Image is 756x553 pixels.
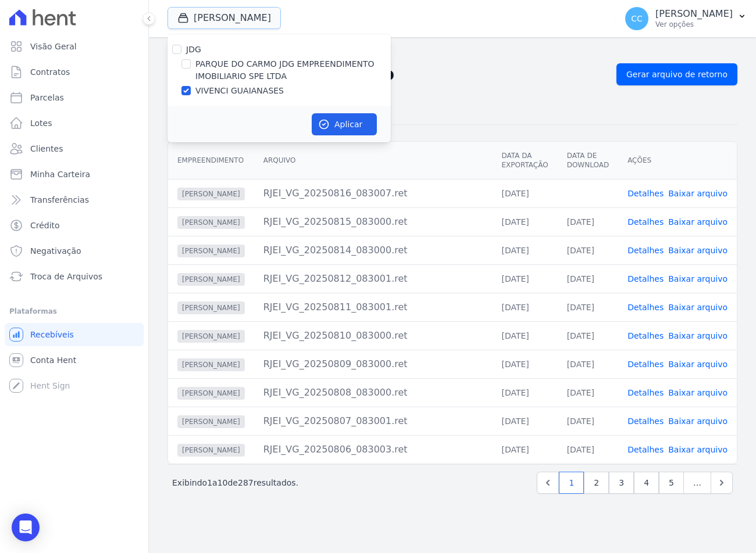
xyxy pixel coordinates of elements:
a: Detalhes [627,388,664,397]
div: RJEI_VG_20250807_083001.ret [263,414,483,428]
th: Ações [618,142,737,179]
td: [DATE] [492,179,557,207]
label: VIVENCI GUAIANASES [195,85,284,97]
a: Baixar arquivo [668,445,728,454]
button: [PERSON_NAME] [167,7,281,29]
td: [DATE] [492,207,557,236]
span: [PERSON_NAME] [177,444,245,457]
td: [DATE] [558,378,618,407]
div: RJEI_VG_20250810_083000.ret [263,329,483,343]
a: Detalhes [627,189,664,198]
a: 2 [584,472,609,494]
div: Open Intercom Messenger [12,513,40,541]
td: [DATE] [558,293,618,321]
span: [PERSON_NAME] [177,358,245,371]
div: RJEI_VG_20250814_083000.ret [263,243,483,257]
span: [PERSON_NAME] [177,245,245,257]
a: Lotes [5,112,144,135]
a: 4 [634,472,659,494]
a: Detalhes [627,360,664,369]
td: [DATE] [492,435,557,464]
span: 10 [217,478,228,487]
th: Empreendimento [168,142,254,179]
th: Data da Exportação [492,142,557,179]
span: Troca de Arquivos [30,271,102,282]
td: [DATE] [492,350,557,378]
span: Gerar arquivo de retorno [626,69,728,80]
a: Detalhes [627,416,664,426]
td: [DATE] [492,293,557,321]
a: Baixar arquivo [668,360,728,369]
a: Visão Geral [5,35,144,58]
a: 3 [609,472,634,494]
td: [DATE] [558,207,618,236]
span: Contratos [30,66,70,78]
span: [PERSON_NAME] [177,273,245,286]
span: Clientes [30,143,63,155]
span: 1 [207,478,212,487]
a: 1 [559,472,584,494]
td: [DATE] [558,435,618,464]
label: PARQUE DO CARMO JDG EMPREENDIMENTO IMOBILIARIO SPE LTDA [195,58,391,82]
td: [DATE] [558,264,618,293]
span: Parcelas [30,92,64,103]
span: 287 [238,478,254,487]
a: Next [711,472,733,494]
a: Detalhes [627,217,664,227]
span: … [683,472,711,494]
td: [DATE] [558,236,618,264]
div: RJEI_VG_20250815_083000.ret [263,215,483,229]
a: Baixar arquivo [668,246,728,255]
a: Previous [537,472,559,494]
td: [DATE] [492,407,557,435]
td: [DATE] [492,378,557,407]
td: [DATE] [492,236,557,264]
a: Detalhes [627,274,664,283]
td: [DATE] [558,407,618,435]
a: Baixar arquivo [668,331,728,340]
div: RJEI_VG_20250812_083001.ret [263,272,483,286]
a: Baixar arquivo [668,217,728,227]
a: Detalhes [627,331,664,340]
a: Minha Carteira [5,163,144,186]
a: Baixar arquivo [668,274,728,283]
p: [PERSON_NAME] [655,8,733,20]
td: [DATE] [558,350,618,378]
span: [PERSON_NAME] [177,387,245,400]
a: Conta Hent [5,349,144,372]
span: [PERSON_NAME] [177,301,245,314]
span: Visão Geral [30,41,77,52]
a: Negativação [5,239,144,263]
a: Clientes [5,137,144,160]
td: [DATE] [492,321,557,350]
nav: Breadcrumb [167,46,737,59]
div: RJEI_VG_20250806_083003.ret [263,443,483,457]
a: Detalhes [627,303,664,312]
div: RJEI_VG_20250808_083000.ret [263,386,483,400]
td: [DATE] [492,264,557,293]
span: Crédito [30,220,60,231]
th: Data de Download [558,142,618,179]
a: Baixar arquivo [668,416,728,426]
th: Arquivo [254,142,493,179]
p: Exibindo a de resultados. [172,477,298,489]
span: [PERSON_NAME] [177,330,245,343]
a: Recebíveis [5,323,144,346]
div: RJEI_VG_20250811_083001.ret [263,300,483,314]
span: CC [631,15,643,23]
a: 5 [659,472,684,494]
span: Conta Hent [30,354,76,366]
div: RJEI_VG_20250816_083007.ret [263,186,483,200]
a: Baixar arquivo [668,303,728,312]
button: Aplicar [312,113,377,135]
span: [PERSON_NAME] [177,415,245,428]
a: Transferências [5,188,144,211]
span: Recebíveis [30,329,74,340]
a: Contratos [5,60,144,84]
a: Troca de Arquivos [5,265,144,288]
a: Detalhes [627,445,664,454]
span: Negativação [30,245,81,257]
span: Transferências [30,194,89,206]
a: Baixar arquivo [668,388,728,397]
p: Ver opções [655,20,733,29]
